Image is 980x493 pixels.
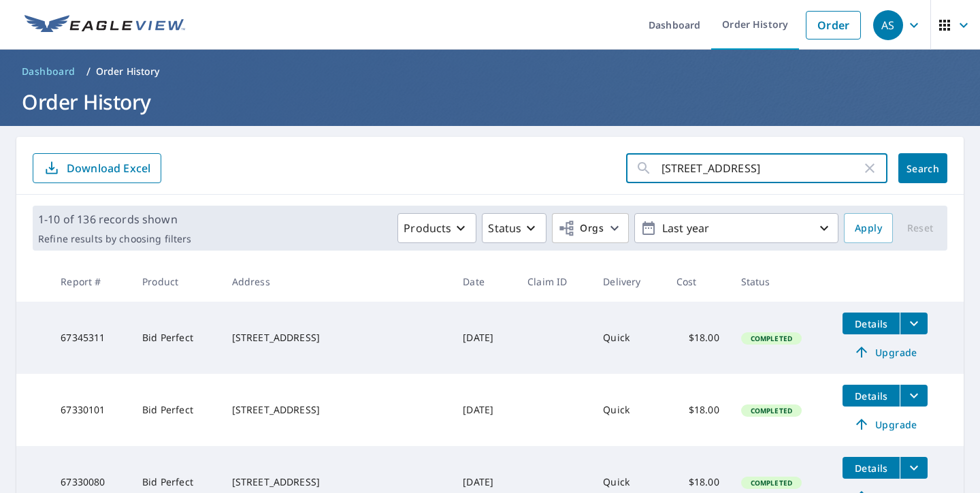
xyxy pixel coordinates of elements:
div: [STREET_ADDRESS] [232,475,442,489]
th: Claim ID [517,261,592,302]
span: Details [851,317,892,330]
td: Bid Perfect [131,302,221,374]
th: Report # [50,261,131,302]
p: Refine results by choosing filters [38,233,191,245]
span: Completed [742,406,800,415]
h1: Order History [16,88,964,116]
button: Orgs [552,213,629,243]
td: $18.00 [666,302,730,374]
button: detailsBtn-67330080 [843,457,900,479]
p: Status [488,220,521,236]
p: Download Excel [67,161,150,176]
div: [STREET_ADDRESS] [232,403,442,417]
button: detailsBtn-67330101 [843,385,900,407]
button: Last year [634,213,838,243]
button: detailsBtn-67345311 [843,313,900,334]
button: Status [482,213,546,243]
button: filesDropdownBtn-67345311 [900,313,928,334]
span: Apply [855,220,882,237]
span: Completed [742,478,800,488]
th: Status [730,261,832,302]
p: 1-10 of 136 records shown [38,211,191,227]
button: filesDropdownBtn-67330101 [900,385,928,407]
th: Product [131,261,221,302]
img: EV Logo [24,15,185,35]
button: Download Excel [33,153,161,183]
span: Details [851,462,892,475]
a: Dashboard [16,61,81,82]
span: Dashboard [22,65,76,78]
button: Apply [844,213,893,243]
span: Details [851,389,892,402]
span: Upgrade [851,416,919,432]
button: filesDropdownBtn-67330080 [900,457,928,479]
button: Products [397,213,476,243]
span: Upgrade [851,344,919,360]
th: Date [452,261,517,302]
a: Upgrade [843,341,928,363]
th: Address [221,261,453,302]
td: 67345311 [50,302,131,374]
nav: breadcrumb [16,61,964,82]
th: Delivery [592,261,666,302]
td: Bid Perfect [131,374,221,446]
button: Search [898,153,947,183]
div: AS [873,10,903,40]
span: Completed [742,334,800,343]
input: Address, Report #, Claim ID, etc. [661,149,862,187]
td: $18.00 [666,374,730,446]
a: Order [806,11,861,39]
p: Order History [96,65,160,78]
th: Cost [666,261,730,302]
span: Search [909,162,936,175]
td: [DATE] [452,302,517,374]
td: [DATE] [452,374,517,446]
p: Products [404,220,451,236]
li: / [86,63,91,80]
td: 67330101 [50,374,131,446]
div: [STREET_ADDRESS] [232,331,442,345]
p: Last year [657,217,816,240]
span: Orgs [558,220,604,237]
a: Upgrade [843,413,928,435]
td: Quick [592,374,666,446]
td: Quick [592,302,666,374]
